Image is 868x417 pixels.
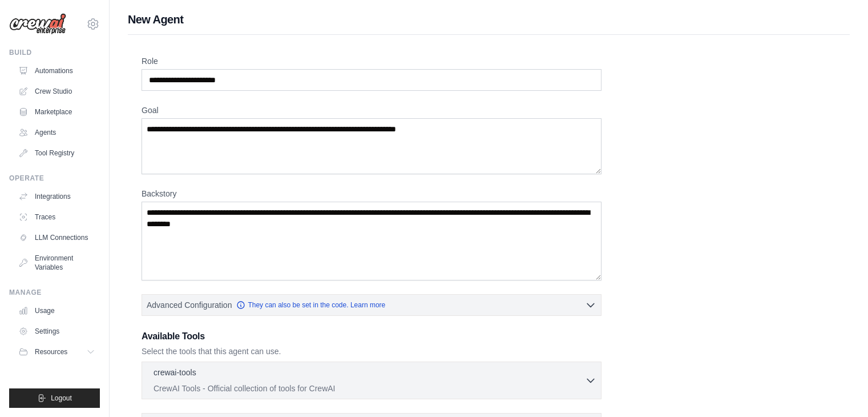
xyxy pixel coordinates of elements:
a: Integrations [14,187,100,206]
label: Role [142,55,601,67]
span: Resources [35,347,67,356]
span: Logout [51,394,72,403]
button: crewai-tools CrewAI Tools - Official collection of tools for CrewAI [147,367,596,394]
p: CrewAI Tools - Official collection of tools for CrewAI [154,383,585,394]
button: Logout [9,388,100,408]
a: Automations [14,62,100,80]
a: Settings [14,322,100,340]
div: Operate [9,174,100,183]
label: Backstory [142,188,601,199]
span: Advanced Configuration [147,299,232,311]
a: Tool Registry [14,144,100,162]
h3: Available Tools [142,330,601,343]
h1: New Agent [128,11,850,27]
p: crewai-tools [154,367,196,378]
img: Logo [9,13,66,35]
a: They can also be set in the code. Learn more [236,300,385,310]
p: Select the tools that this agent can use. [142,346,601,357]
a: Usage [14,302,100,320]
label: Goal [142,105,601,116]
a: Traces [14,208,100,226]
div: Build [9,48,100,57]
a: Environment Variables [14,249,100,276]
div: Manage [9,288,100,297]
a: LLM Connections [14,228,100,247]
a: Marketplace [14,103,100,121]
button: Resources [14,343,100,361]
button: Advanced Configuration They can also be set in the code. Learn more [142,295,601,315]
a: Crew Studio [14,82,100,101]
a: Agents [14,123,100,142]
